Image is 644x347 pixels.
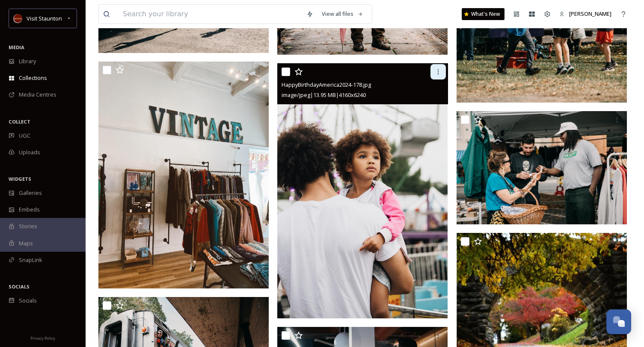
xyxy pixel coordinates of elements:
[19,239,33,247] span: Maps
[282,91,366,99] span: image/jpeg | 13.95 MB | 4160 x 6240
[119,5,302,24] input: Search your library
[19,132,30,140] span: UGC
[30,332,55,343] a: Privacy Policy
[462,8,505,20] a: What's New
[606,309,631,334] button: Open Chat
[19,222,37,230] span: Stories
[555,6,616,22] a: [PERSON_NAME]
[9,118,30,125] span: COLLECT
[19,91,56,99] span: Media Centres
[9,44,24,50] span: MEDIA
[14,14,22,23] img: images.png
[27,15,62,22] span: Visit Staunton
[98,62,269,288] img: ext_1726160056.503586_-Tezza-1796.jpeg
[318,6,368,22] a: View all files
[19,57,36,65] span: Library
[9,283,30,290] span: SOCIALS
[19,74,47,82] span: Collections
[457,111,627,225] img: QCMM2024-74.jpg
[282,81,371,88] span: HappyBirthdayAmerica2024-178.jpg
[9,176,31,182] span: WIDGETS
[569,10,611,18] span: [PERSON_NAME]
[19,256,42,264] span: SnapLink
[277,63,448,318] img: HappyBirthdayAmerica2024-178.jpg
[19,297,37,305] span: Socials
[30,335,55,341] span: Privacy Policy
[19,148,40,156] span: Uploads
[19,189,42,197] span: Galleries
[19,206,40,214] span: Embeds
